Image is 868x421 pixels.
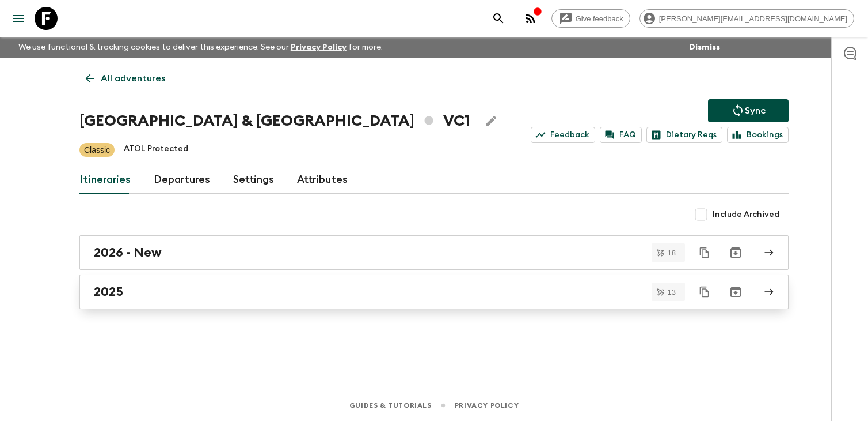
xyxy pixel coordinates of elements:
button: Duplicate [694,242,715,263]
button: Archive [724,280,747,303]
a: All adventures [79,67,172,90]
p: All adventures [101,72,165,85]
button: Duplicate [694,281,715,302]
h2: 2026 - New [94,245,162,260]
button: Dismiss [686,39,723,55]
a: Settings [233,166,274,194]
p: Classic [84,144,110,156]
p: Sync [745,104,766,118]
a: Privacy Policy [455,399,519,412]
span: Give feedback [569,14,630,23]
a: 2025 [79,275,789,309]
button: search adventures [487,7,510,30]
a: Privacy Policy [291,43,347,51]
span: 18 [661,249,683,257]
h1: [GEOGRAPHIC_DATA] & [GEOGRAPHIC_DATA] VC1 [79,110,470,133]
a: FAQ [600,127,642,143]
span: 13 [661,288,683,296]
a: Dietary Reqs [646,127,722,143]
div: [PERSON_NAME][EMAIL_ADDRESS][DOMAIN_NAME] [639,9,854,28]
a: Bookings [727,127,789,143]
a: Give feedback [551,9,630,28]
button: menu [7,7,30,30]
a: Departures [154,166,210,194]
span: Include Archived [713,209,779,220]
a: Itineraries [79,166,131,194]
a: Attributes [297,166,348,194]
a: 2026 - New [79,235,789,270]
button: Archive [724,241,747,264]
p: We use functional & tracking cookies to deliver this experience. See our for more. [14,37,387,58]
span: [PERSON_NAME][EMAIL_ADDRESS][DOMAIN_NAME] [653,14,854,23]
p: ATOL Protected [124,143,188,157]
h2: 2025 [94,284,123,299]
button: Edit Adventure Title [479,110,502,133]
button: Sync adventure departures to the booking engine [708,99,789,122]
a: Guides & Tutorials [349,399,432,412]
a: Feedback [531,127,595,143]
